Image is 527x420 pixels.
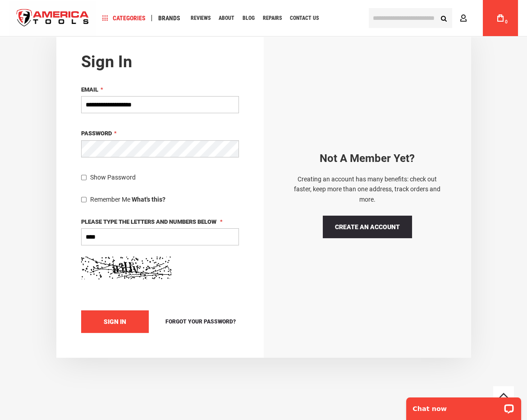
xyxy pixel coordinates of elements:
[81,284,146,297] button: Reload captcha
[219,15,234,21] span: About
[290,15,319,21] span: Contact Us
[81,310,149,333] button: Sign In
[81,52,132,71] strong: Sign in
[259,12,286,24] a: Repairs
[132,196,165,203] strong: What's this?
[215,12,238,24] a: About
[243,15,255,21] span: Blog
[98,12,150,24] a: Categories
[323,216,412,238] a: Create an Account
[81,257,171,279] img: Please type the letters and numbers below
[81,218,216,225] span: Please type the letters and numbers below
[165,318,236,325] span: Forgot Your Password?
[400,392,527,420] iframe: LiveChat chat widget
[104,318,126,325] span: Sign In
[162,317,239,327] a: Forgot Your Password?
[9,1,96,35] img: America Tools
[335,223,400,231] span: Create an Account
[289,174,446,204] p: Creating an account has many benefits: check out faster, keep more than one address, track orders...
[154,12,184,24] a: Brands
[435,9,452,27] button: Search
[187,12,215,24] a: Reviews
[158,15,180,21] span: Brands
[90,196,130,203] span: Remember Me
[320,152,415,165] strong: Not a Member yet?
[505,19,508,24] span: 0
[81,86,98,93] span: Email
[191,15,211,21] span: Reviews
[263,15,282,21] span: Repairs
[90,174,136,181] span: Show Password
[238,12,259,24] a: Blog
[286,12,323,24] a: Contact Us
[81,130,112,137] span: Password
[86,287,141,294] span: Reload captcha
[102,15,146,21] span: Categories
[9,1,96,35] a: store logo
